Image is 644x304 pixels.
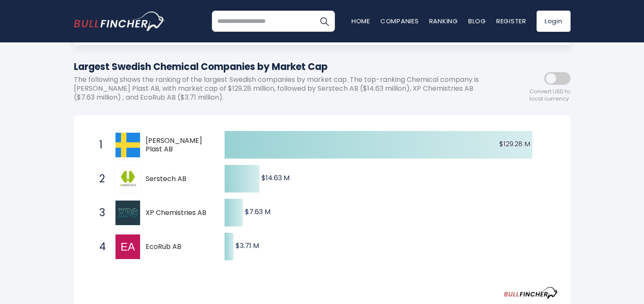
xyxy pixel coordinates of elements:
[146,175,210,184] span: Serstech AB
[468,17,486,25] a: Blog
[496,17,526,25] a: Register
[74,11,165,31] img: bullfincher logo
[74,11,165,31] a: Go to homepage
[429,17,458,25] a: Ranking
[352,17,370,25] a: Home
[115,133,140,157] img: Arla Plast AB
[236,241,259,251] text: $3.71 M
[262,173,290,183] text: $14.63 M
[95,138,104,152] span: 1
[115,167,140,191] img: Serstech AB
[380,17,419,25] a: Companies
[95,172,104,186] span: 2
[74,75,494,102] p: The following shows the ranking of the largest Swedish companies by market cap. The top-ranking C...
[95,240,104,254] span: 4
[245,207,270,217] text: $7.63 M
[529,88,571,103] span: Convert USD to local currency
[146,243,210,251] span: EcoRub AB
[537,11,571,32] a: Login
[314,11,335,32] button: Search
[115,234,140,259] img: EcoRub AB
[115,201,140,225] img: XP Chemistries AB
[499,139,530,149] text: $129.28 M
[146,137,210,154] span: [PERSON_NAME] Plast AB
[74,60,494,74] h1: Largest Swedish Chemical Companies by Market Cap
[146,209,210,218] span: XP Chemistries AB
[95,206,104,220] span: 3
